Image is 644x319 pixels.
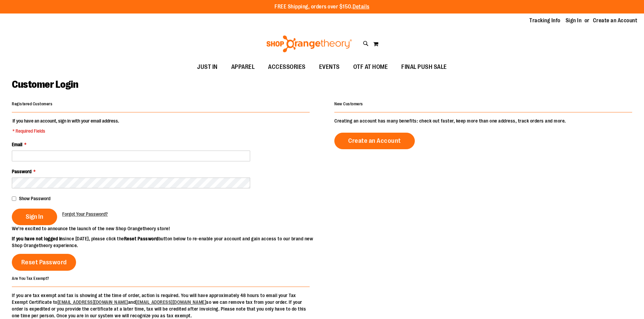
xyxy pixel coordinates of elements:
[275,3,369,11] p: FREE Shipping, orders over $150.
[12,79,78,90] span: Customer Login
[12,225,322,232] p: We’re excited to announce the launch of the new Shop Orangetheory store!
[231,59,255,75] span: APPAREL
[401,59,447,75] span: FINAL PUSH SALE
[190,59,224,75] a: JUST IN
[12,292,310,319] p: If you are tax exempt and tax is showing at the time of order, action is required. You will have ...
[268,59,306,75] span: ACCESSORIES
[197,59,218,75] span: JUST IN
[12,235,322,249] p: since [DATE], please click the button below to re-enable your account and gain access to our bran...
[334,117,632,124] p: Creating an account has many benefits: check out faster, keep more than one address, track orders...
[12,254,76,271] a: Reset Password
[334,133,415,149] a: Create an Account
[13,128,119,134] span: * Required Fields
[353,59,388,75] span: OTF AT HOME
[12,209,57,225] button: Sign In
[348,137,401,144] span: Create an Account
[124,236,159,241] strong: Reset Password
[261,59,312,75] a: ACCESSORIES
[12,117,120,134] legend: If you have an account, sign in with your email address.
[26,213,43,220] span: Sign In
[224,59,262,75] a: APPAREL
[353,4,369,10] a: Details
[12,102,52,106] strong: Registered Customers
[12,276,49,281] strong: Are You Tax Exempt?
[265,35,353,52] img: Shop Orangetheory
[312,59,347,75] a: EVENTS
[593,17,638,24] a: Create an Account
[12,236,63,241] strong: If you have not logged in
[62,211,108,217] span: Forgot Your Password?
[566,17,582,24] a: Sign In
[319,59,340,75] span: EVENTS
[21,259,67,266] span: Reset Password
[347,59,395,75] a: OTF AT HOME
[529,17,560,24] a: Tracking Info
[395,59,454,75] a: FINAL PUSH SALE
[57,299,128,305] a: [EMAIL_ADDRESS][DOMAIN_NAME]
[12,169,31,174] span: Password
[19,196,50,201] span: Show Password
[62,211,108,217] a: Forgot Your Password?
[12,142,22,147] span: Email
[334,102,363,106] strong: New Customers
[136,299,206,305] a: [EMAIL_ADDRESS][DOMAIN_NAME]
